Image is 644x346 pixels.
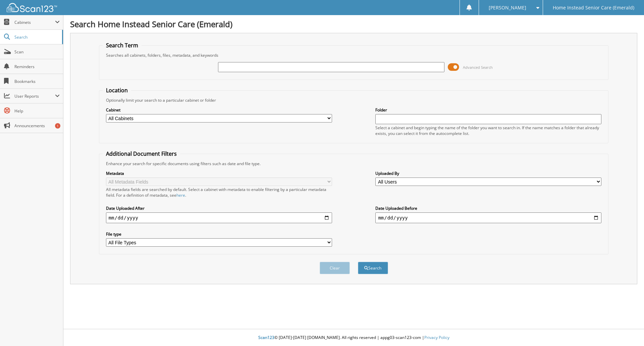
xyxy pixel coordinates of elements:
[103,97,605,103] div: Optionally limit your search to a particular cabinet or folder
[14,34,59,40] span: Search
[375,170,601,176] label: Uploaded By
[106,187,332,198] div: All metadata fields are searched by default. Select a cabinet with metadata to enable filtering b...
[14,79,60,84] span: Bookmarks
[14,93,55,99] span: User Reports
[358,262,388,274] button: Search
[610,314,644,346] iframe: Chat Widget
[553,6,634,10] span: Home Instead Senior Care (Emerald)
[375,212,601,223] input: end
[14,49,60,55] span: Scan
[63,330,644,346] div: © [DATE]-[DATE] [DOMAIN_NAME]. All rights reserved | appg03-scan123-com |
[106,170,332,176] label: Metadata
[14,123,60,129] span: Announcements
[70,18,637,30] h1: Search Home Instead Senior Care (Emerald)
[103,87,131,94] legend: Location
[103,161,605,166] div: Enhance your search for specific documents using filters such as date and file type.
[106,212,332,223] input: start
[103,42,142,49] legend: Search Term
[375,205,601,211] label: Date Uploaded Before
[103,52,605,58] div: Searches all cabinets, folders, files, metadata, and keywords
[14,19,55,25] span: Cabinets
[489,6,526,10] span: [PERSON_NAME]
[7,3,57,12] img: scan123-logo-white.svg
[176,192,185,198] a: here
[106,205,332,211] label: Date Uploaded After
[14,108,60,114] span: Help
[258,335,274,340] span: Scan123
[463,65,493,70] span: Advanced Search
[106,231,332,237] label: File type
[375,125,601,136] div: Select a cabinet and begin typing the name of the folder you want to search in. If the name match...
[106,107,332,113] label: Cabinet
[320,262,350,274] button: Clear
[103,150,180,157] legend: Additional Document Filters
[14,64,60,69] span: Reminders
[424,335,449,340] a: Privacy Policy
[55,123,60,129] div: 1
[375,107,601,113] label: Folder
